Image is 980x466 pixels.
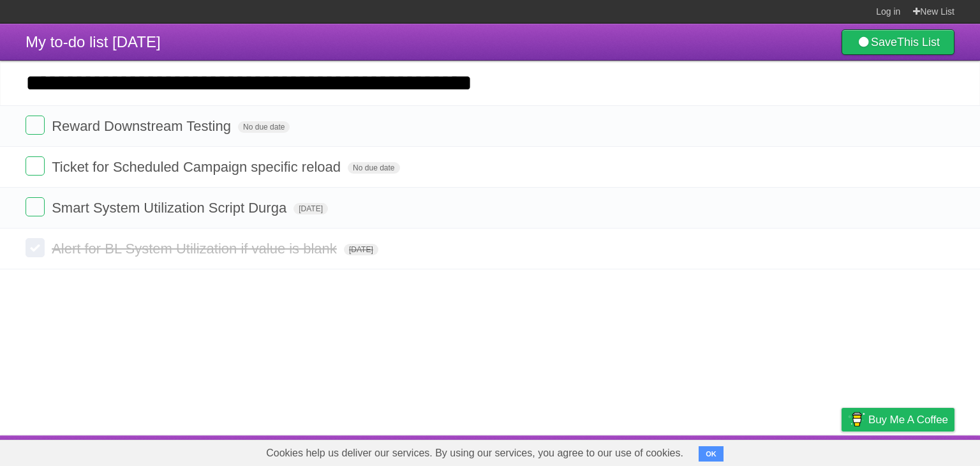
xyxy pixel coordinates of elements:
[842,408,954,432] a: Buy me a coffee
[842,29,954,55] a: SaveThis List
[26,238,45,257] label: Done
[26,156,45,176] label: Done
[26,116,45,135] label: Done
[253,440,696,466] span: Cookies help us deliver our services. By using our services, you agree to our use of cookies.
[52,118,234,134] span: Reward Downstream Testing
[874,439,954,463] a: Suggest a feature
[52,159,344,175] span: Ticket for Scheduled Campaign specific reload
[344,244,378,255] span: [DATE]
[848,409,865,430] img: Buy me a coffee
[52,200,290,216] span: Smart System Utilization Script Durga
[238,121,290,133] span: No due date
[897,36,940,49] b: This List
[26,33,161,50] span: My to-do list [DATE]
[782,439,810,463] a: Terms
[868,409,948,431] span: Buy me a coffee
[714,439,766,463] a: Developers
[52,241,340,257] span: Alert for BL System Utilization if value is blank
[348,162,399,174] span: No due date
[672,439,699,463] a: About
[26,197,45,216] label: Done
[293,203,328,214] span: [DATE]
[825,439,858,463] a: Privacy
[699,446,724,462] button: OK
